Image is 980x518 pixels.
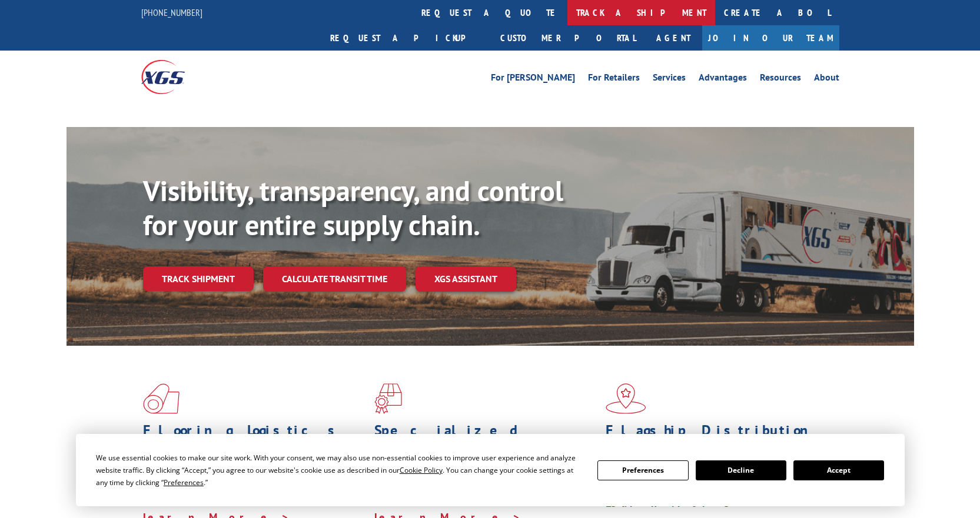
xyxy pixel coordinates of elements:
a: Learn More > [606,496,752,510]
img: xgs-icon-total-supply-chain-intelligence-red [143,383,180,414]
a: XGS ASSISTANT [416,266,516,292]
h1: Specialized Freight Experts [374,423,597,457]
a: Services [653,73,686,86]
div: We use essential cookies to make our site work. With your consent, we may also use non-essential ... [96,452,583,489]
a: Calculate transit time [263,266,406,292]
button: Accept [793,460,884,480]
img: xgs-icon-flagship-distribution-model-red [606,383,646,414]
h1: Flooring Logistics Solutions [143,423,366,457]
a: Request a pickup [321,25,491,51]
img: xgs-icon-focused-on-flooring-red [374,383,402,414]
button: Preferences [597,460,688,480]
a: Customer Portal [491,25,645,51]
a: Agent [645,25,702,51]
a: Advantages [699,73,747,86]
div: Cookie Consent Prompt [76,434,905,506]
a: For [PERSON_NAME] [491,73,575,86]
a: About [814,73,839,86]
a: [PHONE_NUMBER] [141,6,202,18]
a: Join Our Team [702,25,839,51]
a: Track shipment [143,266,254,291]
span: Cookie Policy [400,465,443,475]
b: Visibility, transparency, and control for your entire supply chain. [143,172,563,243]
button: Decline [696,460,786,480]
a: Resources [760,73,801,86]
span: Preferences [164,477,204,487]
a: For Retailers [588,73,640,86]
h1: Flagship Distribution Model [606,423,828,457]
